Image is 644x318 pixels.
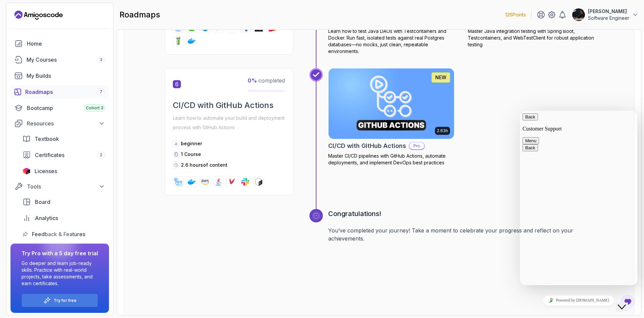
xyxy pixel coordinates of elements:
[588,15,629,21] p: Software Engineer
[328,226,594,243] p: You’ve completed your journey! Take a moment to celebrate your progress and reflect on your achie...
[616,291,637,311] iframe: chat widget
[35,167,57,175] span: Licenses
[572,8,639,21] button: user profile image[PERSON_NAME]Software Engineer
[174,37,182,45] img: mockito logo
[54,298,77,303] a: Try for free
[18,148,109,162] a: certificates
[27,40,105,48] div: Home
[188,37,196,45] img: docker logo
[241,178,249,186] img: slack logo
[328,209,594,218] h3: Congratulations!
[27,56,105,64] div: My Courses
[328,153,454,166] p: Master CI/CD pipelines with GitHub Actions, automate deployments, and implement DevOps best pract...
[173,113,285,132] p: Learn how to automate your build and deployment process with GitHub Actions
[27,72,105,80] div: My Builds
[27,182,105,191] div: Tools
[181,162,228,168] p: 2.6 hours of content
[214,178,222,186] img: java logo
[248,77,285,84] span: completed
[18,211,109,225] a: analytics
[14,10,63,20] a: Landing page
[437,128,448,134] p: 2.63h
[572,8,585,21] img: user profile image
[22,168,31,174] img: jetbrains icon
[21,294,98,307] button: Try for free
[173,100,285,111] h2: CI/CD with GitHub Actions
[10,37,109,50] a: home
[468,28,594,48] p: Master Java integration testing with Spring Boot, Testcontainers, and WebTestClient for robust ap...
[248,77,257,84] span: 0 %
[35,214,58,222] span: Analytics
[181,140,202,147] p: beginner
[35,198,50,206] span: Board
[10,101,109,115] a: bootcamp
[328,68,454,166] a: CI/CD with GitHub Actions card2.63hNEWCI/CD with GitHub ActionsProMaster CI/CD pipelines with Git...
[18,227,109,241] a: feedback
[520,111,637,285] iframe: chat widget
[25,88,105,96] div: Roadmaps
[255,178,263,186] img: bash logo
[10,180,109,193] button: Tools
[228,178,236,186] img: maven logo
[181,151,201,157] span: 1 Course
[328,28,454,55] p: Learn how to test Java DAOs with Testcontainers and Docker. Run fast, isolated tests against real...
[173,80,181,88] span: 6
[10,117,109,129] button: Resources
[505,11,526,18] p: 126 Points
[18,164,109,178] a: licenses
[27,104,105,112] div: Bootcamp
[18,195,109,209] a: board
[18,132,109,146] a: textbook
[100,57,102,62] span: 3
[174,178,182,186] img: github-actions logo
[35,151,64,159] span: Certificates
[27,119,105,127] div: Resources
[328,141,406,151] h2: CI/CD with GitHub Actions
[588,8,629,15] p: [PERSON_NAME]
[100,89,102,95] span: 7
[119,9,160,20] h2: roadmaps
[201,178,209,186] img: aws logo
[10,53,109,66] a: courses
[520,293,637,308] iframe: chat widget
[21,260,98,287] p: Go deeper and learn job-ready skills. Practice with real-world projects, take assessments, and ea...
[86,105,103,111] span: Cohort 3
[10,69,109,83] a: builds
[32,230,85,238] span: Feedback & Features
[100,152,102,158] span: 2
[35,135,59,143] span: Textbook
[10,85,109,99] a: roadmaps
[188,178,196,186] img: docker logo
[409,143,424,149] p: Pro
[435,74,446,81] p: NEW
[329,68,454,139] img: CI/CD with GitHub Actions card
